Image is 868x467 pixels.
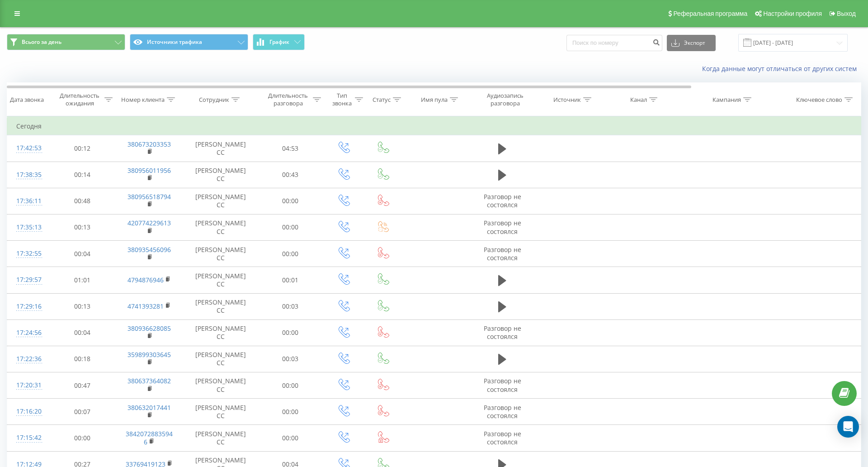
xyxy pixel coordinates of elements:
[257,162,323,188] td: 00:43
[257,425,323,451] td: 00:00
[257,293,323,319] td: 00:03
[130,34,248,50] button: Источники трафика
[184,267,257,293] td: [PERSON_NAME] CC
[16,166,40,184] div: 17:38:35
[49,135,115,162] td: 00:12
[127,219,171,227] a: 420774229613
[763,10,822,17] span: Настройки профиля
[257,188,323,214] td: 00:00
[566,35,662,51] input: Поиск по номеру
[16,350,40,368] div: 17:22:36
[127,140,171,148] a: 380673203353
[796,96,842,104] div: Ключевое слово
[257,214,323,240] td: 00:00
[127,403,171,412] a: 380632017441
[127,302,164,310] a: 4741393281
[16,403,40,420] div: 17:16:20
[126,429,173,446] a: 38420728835946
[10,96,44,104] div: Дата звонка
[184,241,257,267] td: [PERSON_NAME] CC
[16,298,40,315] div: 17:29:16
[16,376,40,394] div: 17:20:31
[49,425,115,451] td: 00:00
[49,399,115,425] td: 00:07
[837,416,859,438] div: Open Intercom Messenger
[257,267,323,293] td: 00:01
[421,96,448,104] div: Имя пула
[184,293,257,319] td: [PERSON_NAME] CC
[702,64,861,73] a: Когда данные могут отличаться от других систем
[712,96,741,104] div: Кампания
[184,425,257,451] td: [PERSON_NAME] CC
[257,399,323,425] td: 00:00
[49,319,115,346] td: 00:04
[127,192,171,201] a: 380956518794
[484,219,521,235] span: Разговор не состоялся
[199,96,229,104] div: Сотрудник
[16,324,40,342] div: 17:24:56
[49,372,115,399] td: 00:47
[57,92,103,107] div: Длительность ожидания
[257,372,323,399] td: 00:00
[49,346,115,372] td: 00:18
[127,276,164,284] a: 4794876946
[184,399,257,425] td: [PERSON_NAME] CC
[49,188,115,214] td: 00:48
[49,293,115,319] td: 00:13
[7,117,861,135] td: Сегодня
[184,214,257,240] td: [PERSON_NAME] CC
[257,241,323,267] td: 00:00
[49,162,115,188] td: 00:14
[49,241,115,267] td: 00:04
[16,219,40,236] div: 17:35:13
[484,403,521,420] span: Разговор не состоялся
[265,92,311,107] div: Длительность разговора
[269,39,289,45] span: График
[184,135,257,162] td: [PERSON_NAME] CC
[484,376,521,393] span: Разговор не состоялся
[673,10,747,17] span: Реферальная программа
[127,324,171,333] a: 380936628085
[484,245,521,262] span: Разговор не состоялся
[184,372,257,399] td: [PERSON_NAME] CC
[184,188,257,214] td: [PERSON_NAME] CC
[16,245,40,262] div: 17:32:55
[837,10,856,17] span: Выход
[667,35,716,51] button: Экспорт
[331,92,353,107] div: Тип звонка
[257,135,323,162] td: 04:53
[373,96,391,104] div: Статус
[479,92,532,107] div: Аудиозапись разговора
[253,34,305,50] button: График
[257,346,323,372] td: 00:03
[184,162,257,188] td: [PERSON_NAME] CC
[121,96,165,104] div: Номер клиента
[49,267,115,293] td: 01:01
[16,271,40,289] div: 17:29:57
[484,192,521,209] span: Разговор не состоялся
[16,139,40,157] div: 17:42:53
[127,376,171,385] a: 380637364082
[16,192,40,210] div: 17:36:11
[127,166,171,175] a: 380956011956
[127,245,171,254] a: 380935456096
[184,319,257,346] td: [PERSON_NAME] CC
[630,96,647,104] div: Канал
[16,429,40,447] div: 17:15:42
[49,214,115,240] td: 00:13
[553,96,581,104] div: Источник
[257,319,323,346] td: 00:00
[184,346,257,372] td: [PERSON_NAME] CC
[484,324,521,341] span: Разговор не состоялся
[22,38,61,46] span: Всього за день
[484,429,521,446] span: Разговор не состоялся
[127,350,171,359] a: 359899303645
[7,34,125,50] button: Всього за день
